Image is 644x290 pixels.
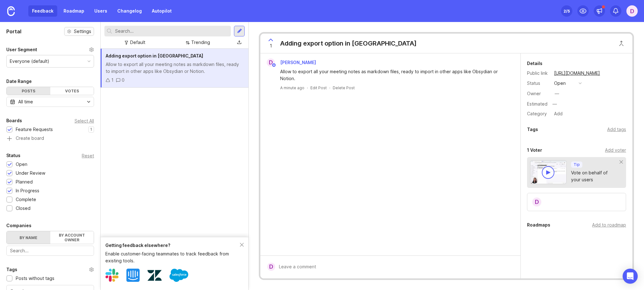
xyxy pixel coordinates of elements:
[280,68,508,82] div: Allow to export all your meeting notes as markdown files, ready to import in other apps like Obsy...
[6,222,31,229] div: Companies
[527,102,547,106] div: Estimated
[615,37,628,50] button: Close button
[60,5,88,17] a: Roadmap
[555,90,559,97] div: —
[280,39,417,48] div: Adding export option in [GEOGRAPHIC_DATA]
[530,160,567,184] img: video-thumbnail-vote-d41b83416815613422e2ca741bf692cc.jpg
[82,154,94,157] div: Reset
[6,28,21,35] h1: Portal
[16,178,33,185] div: Planned
[105,250,240,264] div: Enable customer-facing teammates to track feedback from existing tools.
[532,197,542,207] div: D
[527,80,549,87] div: Status
[623,269,638,284] div: Open Intercom Messenger
[310,85,327,90] div: Edit Post
[148,5,175,17] a: Autopilot
[272,63,276,68] img: member badge
[106,53,203,58] span: Adding export option in [GEOGRAPHIC_DATA]
[115,28,228,35] input: Search...
[75,119,94,123] div: Select All
[551,100,559,108] div: —
[554,80,566,87] div: open
[307,85,308,90] div: ·
[563,7,570,15] div: 2 /5
[552,110,564,118] div: Add
[626,5,638,17] button: D
[7,87,50,95] div: Posts
[105,242,240,249] div: Getting feedback elsewhere?
[18,98,33,105] div: All time
[280,60,316,65] span: [PERSON_NAME]
[329,85,330,90] div: ·
[592,222,626,228] div: Add to roadmap
[10,247,90,254] input: Search...
[50,87,94,95] div: Votes
[6,78,32,85] div: Date Range
[64,27,94,36] button: Settings
[50,231,94,244] label: By account owner
[111,77,114,84] div: 1
[527,70,549,77] div: Public link
[552,69,602,77] a: [URL][DOMAIN_NAME]
[126,269,140,282] img: Intercom logo
[527,221,550,229] div: Roadmaps
[90,127,92,132] p: 1
[6,136,94,142] a: Create board
[16,161,27,168] div: Open
[10,58,49,65] div: Everyone (default)
[7,231,50,244] label: By name
[333,85,355,90] div: Delete Post
[549,110,564,118] a: Add
[16,275,54,282] div: Posts without tags
[16,196,36,203] div: Complete
[16,126,53,133] div: Feature Requests
[6,46,37,53] div: User Segment
[74,28,91,35] span: Settings
[114,5,146,17] a: Changelog
[263,58,321,67] a: D[PERSON_NAME]
[16,170,45,177] div: Under Review
[527,110,549,117] div: Category
[561,5,572,17] button: 2/5
[571,169,620,183] div: Vote on behalf of your users
[106,61,243,75] div: Allow to export all your meeting notes as markdown files, ready to import in other apps like Obsy...
[605,147,626,154] div: Add voter
[527,60,542,67] div: Details
[191,39,210,46] div: Trending
[527,146,542,154] div: 1 Voter
[527,90,549,97] div: Owner
[267,263,275,271] div: D
[122,77,125,84] div: 0
[527,126,538,133] div: Tags
[607,126,626,133] div: Add tags
[16,205,31,212] div: Closed
[7,6,15,16] img: Canny Home
[91,5,111,17] a: Users
[270,42,272,49] span: 1
[16,187,39,194] div: In Progress
[280,85,304,90] a: A minute ago
[147,268,162,282] img: Zendesk logo
[6,117,22,124] div: Boards
[574,162,580,167] p: Tip
[105,269,119,282] img: Slack logo
[101,49,248,88] a: Adding export option in [GEOGRAPHIC_DATA]Allow to export all your meeting notes as markdown files...
[6,266,17,273] div: Tags
[130,39,145,46] div: Default
[84,99,94,104] svg: toggle icon
[6,152,20,159] div: Status
[169,266,188,285] img: Salesforce logo
[267,58,275,67] div: D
